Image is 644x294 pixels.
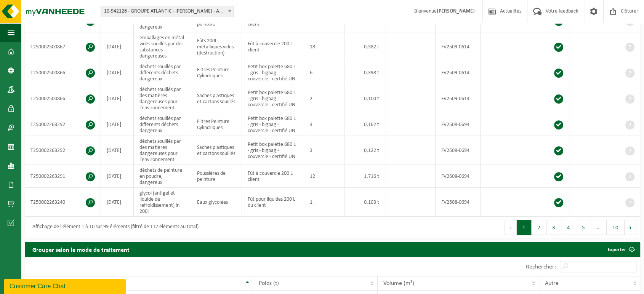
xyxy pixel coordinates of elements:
[101,61,134,84] td: [DATE]
[101,84,134,113] td: [DATE]
[436,61,481,84] td: FV2509-0614
[242,188,304,217] td: Fût pour liquides 200 L du client
[191,84,242,113] td: Saches plastiques et cartons souillés
[304,136,345,165] td: 3
[545,280,559,286] span: Autre
[29,220,199,234] div: Affichage de l'élément 1 à 10 sur 99 éléments (filtré de 112 éléments au total)
[383,280,414,286] span: Volume (m³)
[242,165,304,188] td: Fût à couvercle 200 L client
[602,242,639,257] a: Exporter
[436,188,481,217] td: FV2508-0694
[101,136,134,165] td: [DATE]
[191,32,242,61] td: Fûts 200L métalliques vides (destruction)
[304,188,345,217] td: 1
[101,113,134,136] td: [DATE]
[344,165,385,188] td: 1,716 t
[134,165,191,188] td: déchets de peinture en poudre, dangereux
[344,136,385,165] td: 0,122 t
[304,165,345,188] td: 12
[436,136,481,165] td: FV2508-0694
[532,220,546,235] button: 2
[344,61,385,84] td: 0,398 t
[437,8,475,14] strong: [PERSON_NAME]
[304,32,345,61] td: 18
[517,220,532,235] button: 1
[191,113,242,136] td: Filtres Peinture Cylindriques
[546,220,561,235] button: 3
[101,188,134,217] td: [DATE]
[134,32,191,61] td: emballages en métal vides souillés par des substances dangereuses
[191,136,242,165] td: Saches plastiques et cartons souillés
[25,242,137,257] h2: Grouper selon le mode de traitement
[576,220,591,235] button: 5
[134,61,191,84] td: déchets souillés par différents déchets dangereux
[344,84,385,113] td: 0,100 t
[134,136,191,165] td: déchets souillés par des matières dangereuses pour l'environnement
[134,113,191,136] td: déchets souillés par différents déchets dangereux
[304,61,345,84] td: 6
[436,165,481,188] td: FV2508-0694
[242,84,304,113] td: Petit box palette 680 L - gris - bigbag - couvercle - certifié UN
[526,264,556,270] label: Rechercher:
[191,61,242,84] td: Filtres Peinture Cylindriques
[134,84,191,113] td: déchets souillés par des matières dangereuses pour l'environnement
[607,220,625,235] button: 10
[101,32,134,61] td: [DATE]
[242,113,304,136] td: Petit box palette 680 L - gris - bigbag - couvercle - certifié UN
[242,32,304,61] td: Fût à couvercle 200 L client
[25,61,101,84] td: T250002500866
[4,277,127,294] iframe: chat widget
[25,136,101,165] td: T250002263292
[101,6,234,17] span: 10-942126 - GROUPE ATLANTIC - MERVILLE BILLY BERCLAU - AMBB - BILLY BERCLAU
[25,84,101,113] td: T250002500866
[304,84,345,113] td: 2
[191,165,242,188] td: Poussières de peinture
[191,188,242,217] td: Eaux glycolées
[436,113,481,136] td: FV2508-0694
[436,84,481,113] td: FV2509-0614
[25,165,101,188] td: T250002263291
[625,220,636,235] button: Next
[561,220,576,235] button: 4
[591,220,607,235] span: …
[101,6,234,17] span: 10-942126 - GROUPE ATLANTIC - MERVILLE BILLY BERCLAU - AMBB - BILLY BERCLAU
[344,32,385,61] td: 0,382 t
[25,188,101,217] td: T250002263240
[344,113,385,136] td: 0,162 t
[259,280,279,286] span: Poids (t)
[25,113,101,136] td: T250002263292
[436,32,481,61] td: FV2509-0614
[134,188,191,217] td: glycol (antigel et liquide de refroidissement) in 200l
[101,165,134,188] td: [DATE]
[242,136,304,165] td: Petit box palette 680 L - gris - bigbag - couvercle - certifié UN
[344,188,385,217] td: 0,103 t
[242,61,304,84] td: Petit box palette 680 L - gris - bigbag - couvercle - certifié UN
[304,113,345,136] td: 3
[505,220,517,235] button: Previous
[25,32,101,61] td: T250002500867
